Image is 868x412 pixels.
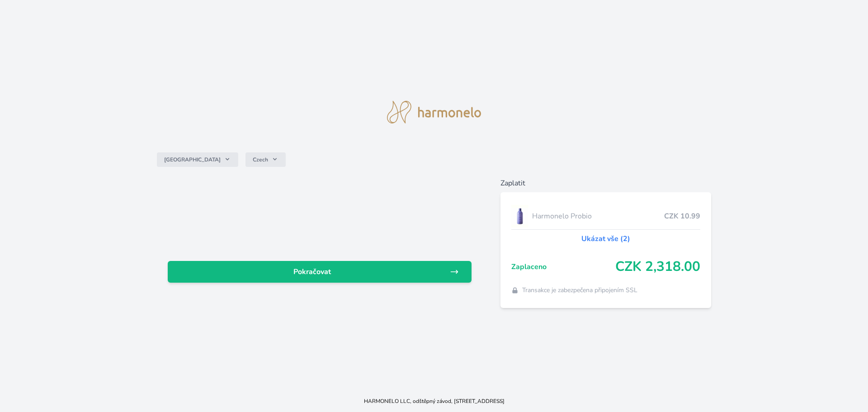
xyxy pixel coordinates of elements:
[511,205,528,227] img: CLEAN_PROBIO_se_stinem_x-lo.jpg
[245,152,286,167] button: Czech
[387,101,481,123] img: logo.svg
[581,233,630,244] a: Ukázat vše (2)
[664,211,700,222] span: CZK 10.99
[511,261,616,272] span: Zaplaceno
[157,152,238,167] button: [GEOGRAPHIC_DATA]
[168,261,472,283] a: Pokračovat
[500,178,712,189] h6: Zaplatit
[532,211,665,222] span: Harmonelo Probio
[164,156,221,163] span: [GEOGRAPHIC_DATA]
[175,266,450,277] span: Pokračovat
[253,156,268,163] span: Czech
[522,286,637,295] span: Transakce je zabezpečena připojením SSL
[615,259,700,275] span: CZK 2,318.00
